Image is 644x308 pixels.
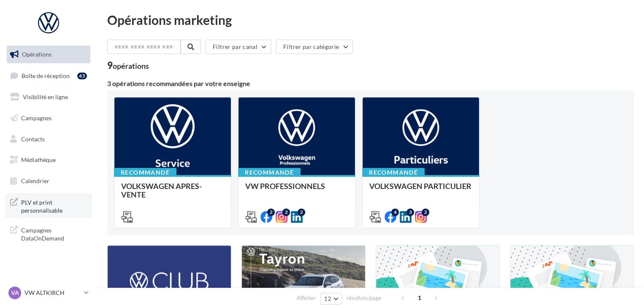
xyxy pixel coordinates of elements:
[406,208,414,216] div: 3
[422,208,429,216] div: 2
[5,109,92,127] a: Campagnes
[21,156,56,163] span: Médiathèque
[114,168,176,177] div: Recommandé
[346,294,382,302] span: résultats/page
[5,221,92,246] a: Campagnes DataOnDemand
[298,208,305,216] div: 2
[324,295,331,302] span: 12
[23,93,68,100] span: Visibilité en ligne
[121,181,202,199] span: VOLKSWAGEN APRES-VENTE
[5,88,92,106] a: Visibilité en ligne
[267,208,275,216] div: 2
[107,14,634,26] div: Opérations marketing
[107,80,634,87] div: 3 opérations recommandées par votre enseigne
[297,294,316,302] span: Afficher
[77,73,87,79] div: 45
[5,151,92,169] a: Médiathèque
[391,208,399,216] div: 4
[282,208,290,216] div: 2
[22,51,51,58] span: Opérations
[21,197,87,215] span: PLV et print personnalisable
[245,181,325,191] span: VW PROFESSIONNELS
[113,62,149,70] div: opérations
[5,67,92,85] a: Boîte de réception45
[5,130,92,148] a: Contacts
[362,168,425,177] div: Recommandé
[24,289,81,297] p: VW ALTKIRCH
[7,285,90,301] a: VA VW ALTKIRCH
[21,135,45,142] span: Contacts
[107,61,149,70] div: 9
[206,40,271,54] button: Filtrer par canal
[238,168,300,177] div: Recommandé
[5,193,92,218] a: PLV et print personnalisable
[21,114,51,122] span: Campagnes
[11,289,19,297] span: VA
[413,291,426,305] span: 1
[369,181,471,191] span: VOLKSWAGEN PARTICULIER
[21,224,87,243] span: Campagnes DataOnDemand
[21,177,49,184] span: Calendrier
[276,40,353,54] button: Filtrer par catégorie
[5,46,92,63] a: Opérations
[320,293,342,305] button: 12
[5,172,92,190] a: Calendrier
[22,72,70,79] span: Boîte de réception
